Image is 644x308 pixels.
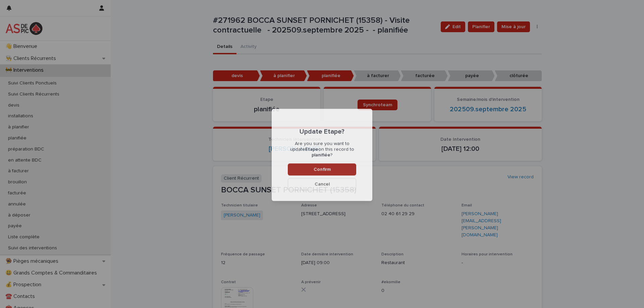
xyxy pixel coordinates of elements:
p: Are you sure you want to update on this record to ? [288,141,356,158]
button: Confirm [288,163,356,175]
b: Etape [305,147,318,152]
span: Confirm [314,167,331,172]
b: planifiée [312,153,330,158]
p: Update Etape? [300,128,344,136]
button: Cancel [288,178,356,190]
span: Cancel [315,182,330,186]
